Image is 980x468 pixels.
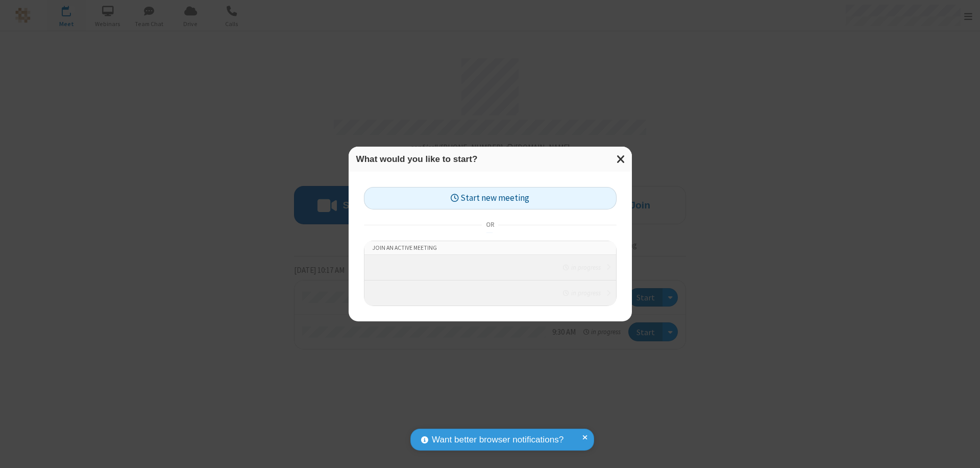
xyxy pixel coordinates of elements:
li: Join an active meeting [364,241,616,254]
span: or [482,218,498,232]
em: in progress [563,288,600,298]
button: Start new meeting [364,187,617,210]
button: Close modal [610,147,632,172]
h3: What would you like to start? [356,154,624,164]
em: in progress [563,263,600,272]
span: Want better browser notifications? [432,433,563,447]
